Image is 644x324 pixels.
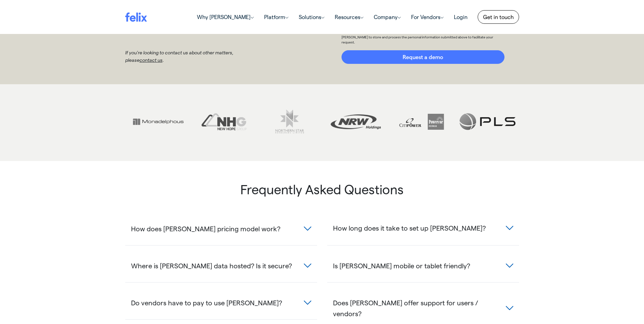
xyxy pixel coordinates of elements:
[131,260,292,271] span: Where is [PERSON_NAME] data hosted? Is it secure?
[140,57,163,63] a: contact us
[125,181,519,202] h3: Frequently Asked Questions
[327,218,519,238] button: How long does it take to set up [PERSON_NAME]?
[449,10,473,24] a: Login
[333,260,470,271] span: Is [PERSON_NAME] mobile or tablet friendly?
[342,30,493,44] span: and you consent to allow [PERSON_NAME] to store and process the personal information submitted ab...
[342,50,504,64] input: Request a demo
[390,106,453,137] img: powercor citipower
[192,10,259,24] a: Why [PERSON_NAME]
[333,297,506,319] span: Does [PERSON_NAME] offer support for users / vendors?
[327,256,519,275] button: Is [PERSON_NAME] mobile or tablet friendly?
[131,223,280,234] span: How does [PERSON_NAME] pricing model work?
[125,49,261,64] p: If you're looking to contact us about other matters, please .
[125,219,317,238] button: How does [PERSON_NAME] pricing model work?
[131,297,282,308] span: Do vendors have to pay to use [PERSON_NAME]?
[456,106,519,137] img: PLS-B&W
[259,10,294,24] a: Platform
[127,106,189,137] img: monadel grey scale
[330,10,369,24] a: Resources
[369,10,406,24] a: Company
[327,293,519,323] button: Does [PERSON_NAME] offer support for users / vendors?
[193,106,255,137] img: new hope group
[294,10,330,24] a: Solutions
[125,256,317,275] button: Where is [PERSON_NAME] data hosted? Is it secure?
[478,10,519,24] a: Get in touch
[125,12,147,21] img: felix logo
[125,293,317,312] button: Do vendors have to pay to use [PERSON_NAME]?
[406,10,449,24] a: For Vendors
[325,106,387,137] img: nrw greyscale
[333,222,486,233] span: How long does it take to set up [PERSON_NAME]?
[259,106,321,137] img: northern star greyscale1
